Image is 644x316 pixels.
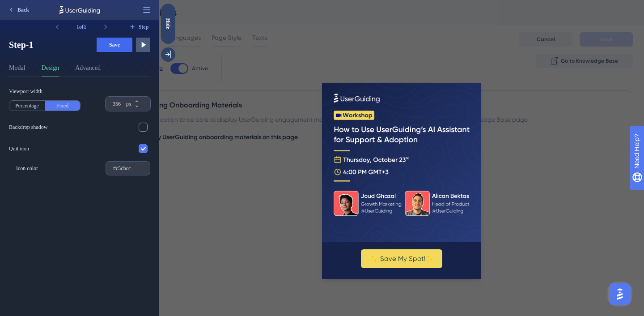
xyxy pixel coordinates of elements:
[163,83,322,242] img: Modal Media
[109,41,120,48] span: Save
[42,63,59,77] button: Design
[9,38,89,51] span: Step-1
[127,20,150,34] button: Step
[97,38,132,52] button: Save
[606,281,633,307] iframe: UserGuiding AI Assistant Launcher
[9,145,29,152] div: Quit icon
[9,63,25,77] button: Modal
[9,101,45,111] button: Percentage
[113,165,143,171] input: Type the value
[75,63,101,77] button: Advanced
[9,124,47,131] div: Backdrop shadow
[4,3,33,17] button: Back
[9,88,80,95] span: Viewport width
[113,100,124,107] input: px
[16,165,38,172] span: Icon color
[134,97,150,104] button: px
[139,23,149,30] span: Step
[134,104,150,111] button: px
[126,100,131,107] div: px
[64,20,98,34] div: 1 of 1
[17,6,29,13] span: Back
[21,2,56,13] span: Need Help?
[45,101,80,111] button: Fixed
